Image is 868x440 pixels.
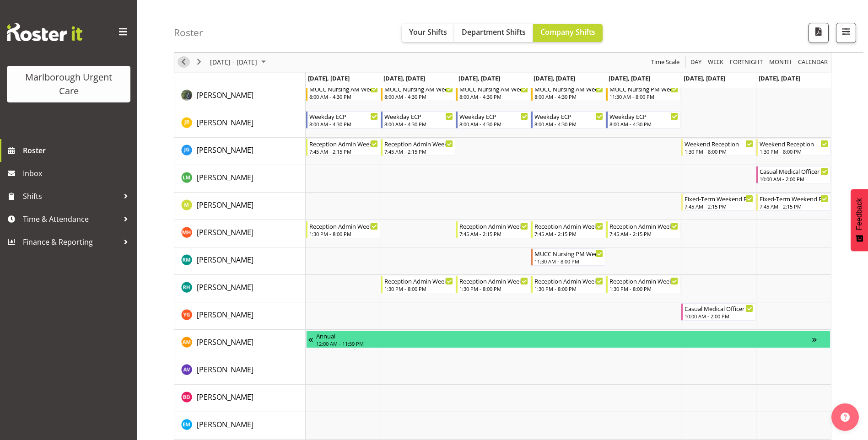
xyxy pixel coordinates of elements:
button: Time Scale [650,57,681,68]
div: 1:30 PM - 8:00 PM [685,148,753,155]
div: Weekday ECP [534,112,603,121]
div: 8:00 AM - 4:30 PM [609,120,678,128]
div: 1:30 PM - 8:00 PM [459,285,528,292]
div: Margret Hall"s event - Reception Admin Weekday AM Begin From Thursday, October 16, 2025 at 7:45:0... [531,221,605,238]
a: [PERSON_NAME] [197,282,253,293]
div: 10:00 AM - 2:00 PM [760,175,828,182]
span: Day [690,57,702,68]
div: Margie Vuto"s event - Fixed-Term Weekend Reception Begin From Sunday, October 19, 2025 at 7:45:00... [756,193,830,211]
div: Casual Medical Officer Weekend [685,304,753,313]
div: 12:00 AM - 11:59 PM [316,340,812,347]
div: Reception Admin Weekday AM [459,221,528,231]
div: Josephine Godinez"s event - Weekend Reception Begin From Sunday, October 19, 2025 at 1:30:00 PM G... [756,139,830,156]
button: Timeline Month [768,57,793,68]
button: Company Shifts [533,24,603,42]
div: Reception Admin Weekday PM [309,221,378,231]
div: Gloria Varghese"s event - MUCC Nursing AM Weekday Begin From Monday, October 13, 2025 at 8:00:00 ... [306,84,380,101]
td: Margie Vuto resource [174,193,306,220]
a: [PERSON_NAME] [197,199,253,210]
div: 8:00 AM - 4:30 PM [384,120,453,128]
div: Jacinta Rangi"s event - Weekday ECP Begin From Monday, October 13, 2025 at 8:00:00 AM GMT+13:00 E... [306,111,380,129]
span: [PERSON_NAME] [197,255,253,265]
div: Margret Hall"s event - Reception Admin Weekday PM Begin From Monday, October 13, 2025 at 1:30:00 ... [306,221,380,238]
div: Rochelle Harris"s event - Reception Admin Weekday PM Begin From Tuesday, October 14, 2025 at 1:30... [381,276,455,293]
div: Jacinta Rangi"s event - Weekday ECP Begin From Friday, October 17, 2025 at 8:00:00 AM GMT+13:00 E... [606,111,680,129]
div: Rochelle Harris"s event - Reception Admin Weekday PM Begin From Friday, October 17, 2025 at 1:30:... [606,276,680,293]
div: October 13 - 19, 2025 [207,53,271,72]
div: Rachel Murphy"s event - MUCC Nursing PM Weekday Begin From Thursday, October 16, 2025 at 11:30:00... [531,248,605,266]
div: 8:00 AM - 4:30 PM [534,120,603,128]
td: Jacinta Rangi resource [174,110,306,138]
span: [PERSON_NAME] [197,419,253,429]
span: Time Scale [650,57,680,68]
span: Roster [23,144,133,157]
span: calendar [797,57,829,68]
button: Download a PDF of the roster according to the set date range. [809,23,829,43]
a: [PERSON_NAME] [197,145,253,156]
td: Josephine Godinez resource [174,138,306,165]
button: Filter Shifts [836,23,856,43]
div: Reception Admin Weekday AM [609,221,678,231]
button: Department Shifts [454,24,533,42]
button: Timeline Day [689,57,703,68]
span: [PERSON_NAME] [197,118,253,128]
div: 8:00 AM - 4:30 PM [459,93,528,100]
span: Time & Attendance [23,212,119,226]
div: 7:45 AM - 2:15 PM [760,203,828,210]
div: Jacinta Rangi"s event - Weekday ECP Begin From Wednesday, October 15, 2025 at 8:00:00 AM GMT+13:0... [456,111,530,129]
div: Reception Admin Weekday PM [384,276,453,285]
div: Weekday ECP [309,112,378,121]
div: 1:30 PM - 8:00 PM [760,148,828,155]
div: 8:00 AM - 4:30 PM [384,93,453,100]
div: MUCC Nursing PM Weekday [609,84,678,93]
td: Emily Marfell resource [174,412,306,440]
div: Alexandra Madigan"s event - Annual Begin From Friday, October 10, 2025 at 12:00:00 AM GMT+13:00 E... [306,331,830,348]
a: [PERSON_NAME] [197,337,253,348]
div: 8:00 AM - 4:30 PM [309,120,378,128]
div: MUCC Nursing PM Weekday [534,249,603,258]
div: Margret Hall"s event - Reception Admin Weekday AM Begin From Wednesday, October 15, 2025 at 7:45:... [456,221,530,238]
div: Gloria Varghese"s event - MUCC Nursing AM Weekday Begin From Thursday, October 16, 2025 at 8:00:0... [531,84,605,101]
div: Gloria Varghese"s event - MUCC Nursing AM Weekday Begin From Tuesday, October 14, 2025 at 8:00:00... [381,84,455,101]
td: Yvette Geels resource [174,302,306,330]
span: [PERSON_NAME] [197,90,253,100]
div: 11:30 AM - 8:00 PM [609,93,678,100]
div: Margret Hall"s event - Reception Admin Weekday AM Begin From Friday, October 17, 2025 at 7:45:00 ... [606,221,680,238]
div: Weekend Reception [685,139,753,148]
span: [PERSON_NAME] [197,200,253,210]
div: Annual [316,331,812,340]
td: Amber Venning-Slater resource [174,357,306,385]
button: Month [797,57,830,68]
div: Reception Admin Weekday AM [534,221,603,231]
div: Gloria Varghese"s event - MUCC Nursing AM Weekday Begin From Wednesday, October 15, 2025 at 8:00:... [456,84,530,101]
td: Luqman Mohd Jani resource [174,165,306,193]
span: [PERSON_NAME] [197,337,253,347]
div: Fixed-Term Weekend Reception [760,194,828,203]
div: 1:30 PM - 8:00 PM [384,285,453,292]
div: 10:00 AM - 2:00 PM [685,312,753,320]
span: Finance & Reporting [23,235,119,249]
span: [PERSON_NAME] [197,145,253,155]
span: Company Shifts [540,27,595,37]
div: Jacinta Rangi"s event - Weekday ECP Begin From Tuesday, October 14, 2025 at 8:00:00 AM GMT+13:00 ... [381,111,455,129]
div: 7:45 AM - 2:15 PM [384,148,453,155]
span: Department Shifts [462,27,526,37]
span: [PERSON_NAME] [197,365,253,375]
span: [DATE], [DATE] [458,74,500,82]
a: [PERSON_NAME] [197,364,253,375]
button: October 2025 [209,57,270,68]
div: previous period [176,53,191,72]
span: [PERSON_NAME] [197,310,253,320]
span: Week [707,57,724,68]
div: 7:45 AM - 2:15 PM [459,230,528,237]
span: [PERSON_NAME] [197,172,253,182]
div: Luqman Mohd Jani"s event - Casual Medical Officer Weekend Begin From Sunday, October 19, 2025 at ... [756,166,830,183]
div: 1:30 PM - 8:00 PM [309,230,378,237]
div: 8:00 AM - 4:30 PM [459,120,528,128]
div: MUCC Nursing AM Weekday [309,84,378,93]
span: [DATE], [DATE] [759,74,800,82]
div: Jacinta Rangi"s event - Weekday ECP Begin From Thursday, October 16, 2025 at 8:00:00 AM GMT+13:00... [531,111,605,129]
div: Casual Medical Officer Weekend [760,166,828,176]
div: Weekend Reception [760,139,828,148]
a: [PERSON_NAME] [197,117,253,128]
